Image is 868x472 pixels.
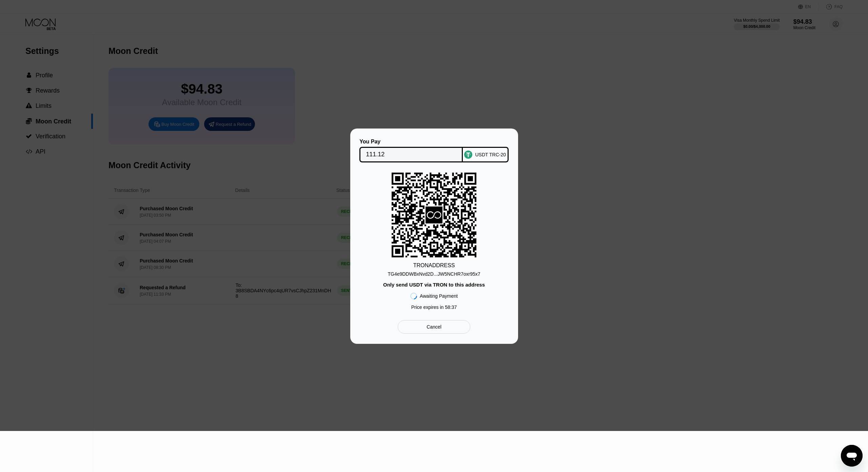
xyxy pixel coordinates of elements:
div: Awaiting Payment [420,293,458,299]
div: Cancel [398,320,470,334]
iframe: Button to launch messaging window [841,445,863,467]
div: Only send USDT via TRON to this address [383,282,485,288]
div: Price expires in [411,304,457,310]
div: TG4e9DDWBxNvd2D...JW5NCHR7oxr95x7 [388,269,480,277]
div: TG4e9DDWBxNvd2D...JW5NCHR7oxr95x7 [388,271,480,277]
div: USDT TRC-20 [475,152,506,157]
div: TRON ADDRESS [413,262,455,269]
div: You Pay [359,139,463,145]
span: 58 : 37 [445,304,457,310]
div: You PayUSDT TRC-20 [360,139,508,162]
div: Cancel [427,324,441,330]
